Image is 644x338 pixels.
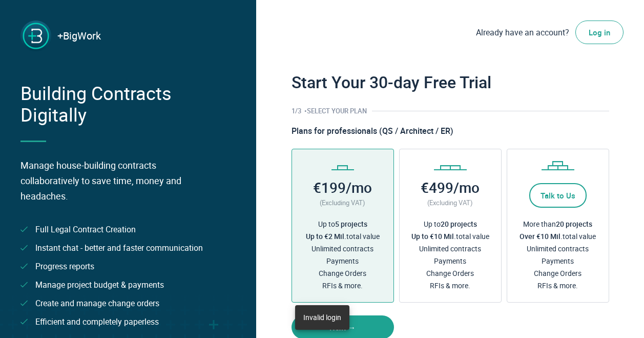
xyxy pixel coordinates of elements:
div: Create and manage change orders [20,294,213,312]
div: Up to [318,218,367,230]
div: Unlimited contracts [311,243,373,255]
div: € 199 /mo [313,181,372,194]
div: Up to [424,218,477,230]
div: Already have an account? [476,26,569,38]
a: +BigWork [20,21,213,51]
div: Change Orders [426,267,474,280]
div: total value [306,230,380,243]
div: Payments [434,255,466,267]
div: Unlimited contracts [419,243,481,255]
div: Building Contracts Digitally [20,51,213,125]
div: Unlimited contracts [527,243,589,255]
div: Start Your 30-day Free Trial [292,73,609,91]
a: Log in [575,21,624,44]
div: Invalid login [295,305,349,330]
div: RFIs & more. [537,280,578,292]
div: RFIs & more. [322,280,363,292]
div: Efficient and completely paperless [20,312,213,331]
strong: 20 projects [556,219,592,229]
div: (Excluding VAT) [320,196,365,209]
div: Full Legal Contract Creation [20,220,213,238]
div: total value [520,230,596,243]
strong: Up to €10 Mil. [411,231,456,241]
strong: 5 projects [335,219,367,229]
div: Plans for professionals (QS / Architect / ER) [292,124,609,137]
strong: 20 projects [441,219,477,229]
div: total value [411,230,489,243]
strong: Over €10 Mil. [520,231,563,241]
div: Payments [326,255,359,267]
div: RFIs & more. [430,280,470,292]
div: € 499 /mo [421,181,480,194]
div: Progress reports [20,257,213,275]
div: (Excluding VAT) [427,196,473,209]
strong: Up to €2 Mil. [306,231,346,241]
div: Manage project budget & payments [20,275,213,294]
div: Instant chat - better and faster communication [20,238,213,257]
img: BigWork [20,21,51,51]
div: Payments [542,255,574,267]
div: Manage house-building contracts collaboratively to save time, money and headaches. [20,157,213,204]
div: Change Orders [534,267,581,280]
div: More than [523,218,592,230]
div: Change Orders [319,267,366,280]
span: 1 /3 • Select your plan [292,106,372,115]
button: Talk to Us [529,183,587,208]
